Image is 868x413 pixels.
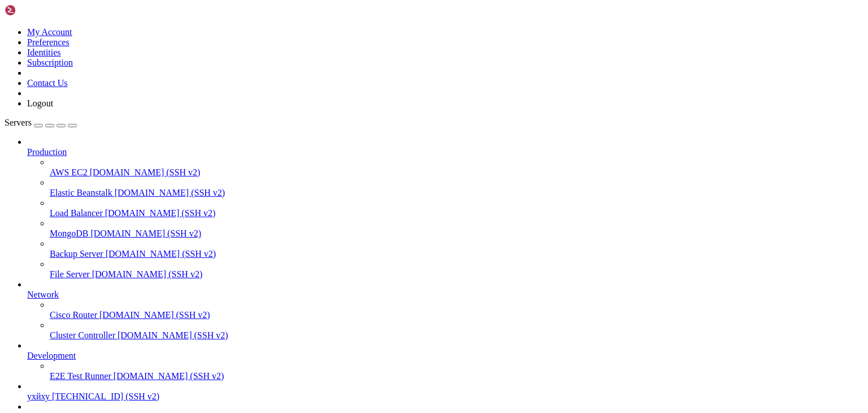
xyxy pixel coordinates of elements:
span: Network [27,290,59,299]
li: Elastic Beanstalk [DOMAIN_NAME] (SSH v2) [50,178,863,198]
li: Development [27,341,863,381]
span: E2E Test Runner [50,371,111,381]
li: Network [27,279,863,341]
a: Subscription [27,58,73,67]
span: [DOMAIN_NAME] (SSH v2) [92,269,203,279]
li: E2E Test Runner [DOMAIN_NAME] (SSH v2) [50,361,863,381]
a: Network [27,290,863,300]
a: Logout [27,98,53,108]
span: Elastic Beanstalk [50,188,112,197]
a: E2E Test Runner [DOMAIN_NAME] (SSH v2) [50,371,863,381]
span: [DOMAIN_NAME] (SSH v2) [106,249,216,259]
span: Development [27,351,76,360]
a: File Server [DOMAIN_NAME] (SSH v2) [50,269,863,279]
span: Backup Server [50,249,103,259]
img: Shellngn [5,5,70,16]
li: AWS EC2 [DOMAIN_NAME] (SSH v2) [50,157,863,178]
a: Identities [27,48,61,57]
li: Cisco Router [DOMAIN_NAME] (SSH v2) [50,300,863,320]
a: Preferences [27,37,70,47]
span: Cluster Controller [50,330,115,340]
a: Cisco Router [DOMAIN_NAME] (SSH v2) [50,310,863,320]
a: Development [27,351,863,361]
li: Load Balancer [DOMAIN_NAME] (SSH v2) [50,198,863,218]
a: Contact Us [27,78,68,88]
a: Backup Server [DOMAIN_NAME] (SSH v2) [50,249,863,259]
li: MongoDB [DOMAIN_NAME] (SSH v2) [50,218,863,239]
a: ухйху [TECHNICAL_ID] (SSH v2) [27,392,863,402]
span: Production [27,147,67,157]
li: Production [27,137,863,279]
li: Cluster Controller [DOMAIN_NAME] (SSH v2) [50,320,863,341]
span: Cisco Router [50,310,97,320]
span: ухйху [27,392,50,401]
span: AWS EC2 [50,167,88,177]
span: [DOMAIN_NAME] (SSH v2) [114,371,224,381]
span: [DOMAIN_NAME] (SSH v2) [90,167,201,177]
a: My Account [27,27,72,37]
a: MongoDB [DOMAIN_NAME] (SSH v2) [50,229,863,239]
span: [TECHNICAL_ID] (SSH v2) [52,392,159,401]
a: Load Balancer [DOMAIN_NAME] (SSH v2) [50,208,863,218]
span: Load Balancer [50,208,103,218]
li: Backup Server [DOMAIN_NAME] (SSH v2) [50,239,863,259]
span: Servers [5,118,32,127]
span: MongoDB [50,229,88,238]
span: [DOMAIN_NAME] (SSH v2) [118,330,228,340]
a: Servers [5,118,77,127]
li: File Server [DOMAIN_NAME] (SSH v2) [50,259,863,279]
span: [DOMAIN_NAME] (SSH v2) [90,229,201,238]
li: ухйху [TECHNICAL_ID] (SSH v2) [27,381,863,402]
span: [DOMAIN_NAME] (SSH v2) [115,188,225,197]
a: Production [27,147,863,157]
span: [DOMAIN_NAME] (SSH v2) [105,208,216,218]
a: Elastic Beanstalk [DOMAIN_NAME] (SSH v2) [50,188,863,198]
span: File Server [50,269,90,279]
a: Cluster Controller [DOMAIN_NAME] (SSH v2) [50,330,863,341]
span: [DOMAIN_NAME] (SSH v2) [99,310,210,320]
a: AWS EC2 [DOMAIN_NAME] (SSH v2) [50,167,863,178]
